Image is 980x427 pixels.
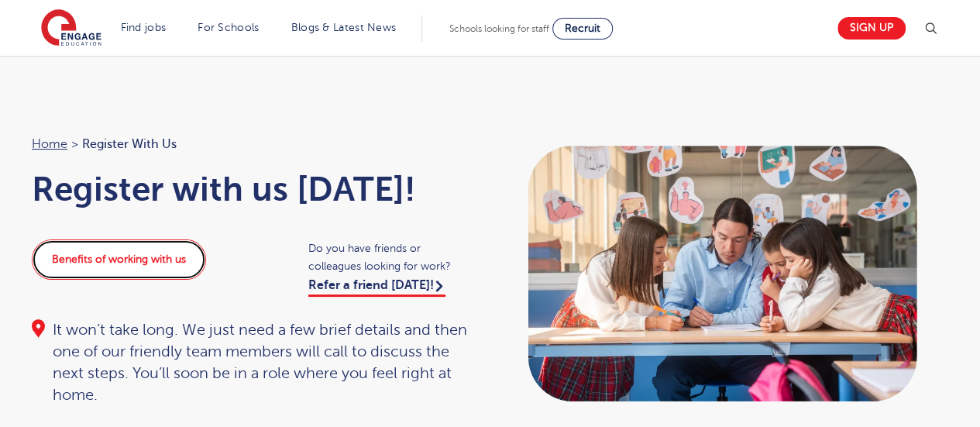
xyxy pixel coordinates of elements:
nav: breadcrumb [32,134,475,154]
span: Register with us [82,134,177,154]
a: Blogs & Latest News [291,22,397,33]
a: Sign up [837,17,906,40]
a: For Schools [198,22,259,33]
span: Do you have friends or colleagues looking for work? [308,239,475,275]
span: > [71,137,78,151]
a: Find jobs [121,22,167,33]
a: Home [32,137,67,151]
span: Recruit [565,22,600,34]
a: Refer a friend [DATE]! [308,278,445,297]
a: Recruit [552,18,613,40]
span: Schools looking for staff [449,23,549,34]
h1: Register with us [DATE]! [32,170,475,208]
div: It won’t take long. We just need a few brief details and then one of our friendly team members wi... [32,319,475,406]
a: Benefits of working with us [32,239,206,280]
img: Engage Education [41,9,101,48]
